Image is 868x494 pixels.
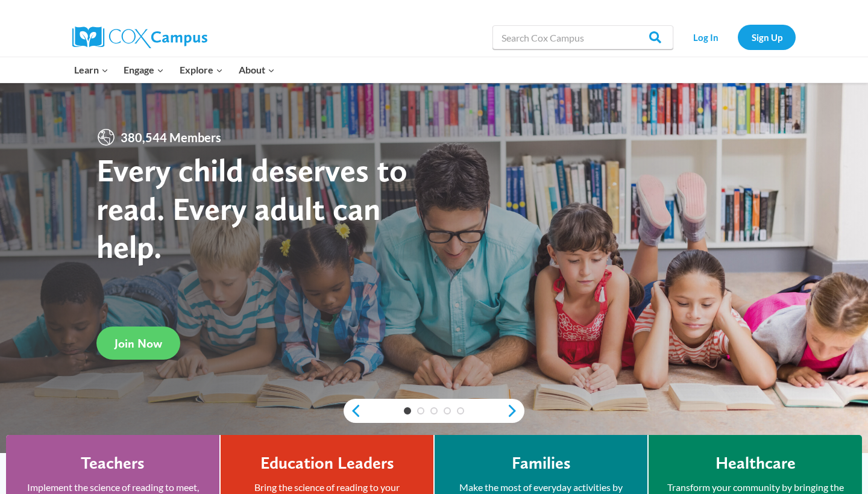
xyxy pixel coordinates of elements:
nav: Secondary Navigation [679,25,796,49]
a: 4 [444,407,451,414]
div: content slider buttons [344,399,524,423]
span: Join Now [115,336,162,351]
span: Learn [74,62,108,78]
a: 1 [404,407,411,414]
span: About [239,62,275,78]
a: Sign Up [738,25,796,49]
img: Cox Campus [72,27,207,48]
a: 5 [457,407,464,414]
a: 3 [430,407,438,414]
a: 2 [417,407,424,414]
h4: Teachers [81,453,145,474]
a: Join Now [96,327,180,360]
input: Search Cox Campus [492,25,673,49]
span: 380,544 Members [116,128,226,147]
h4: Families [512,453,571,474]
nav: Primary Navigation [66,57,282,83]
a: next [506,404,524,418]
h4: Education Leaders [260,453,394,474]
strong: Every child deserves to read. Every adult can help. [96,151,407,266]
h4: Healthcare [715,453,796,474]
a: Log In [679,25,732,49]
a: previous [344,404,362,418]
span: Engage [124,62,164,78]
span: Explore [180,62,223,78]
